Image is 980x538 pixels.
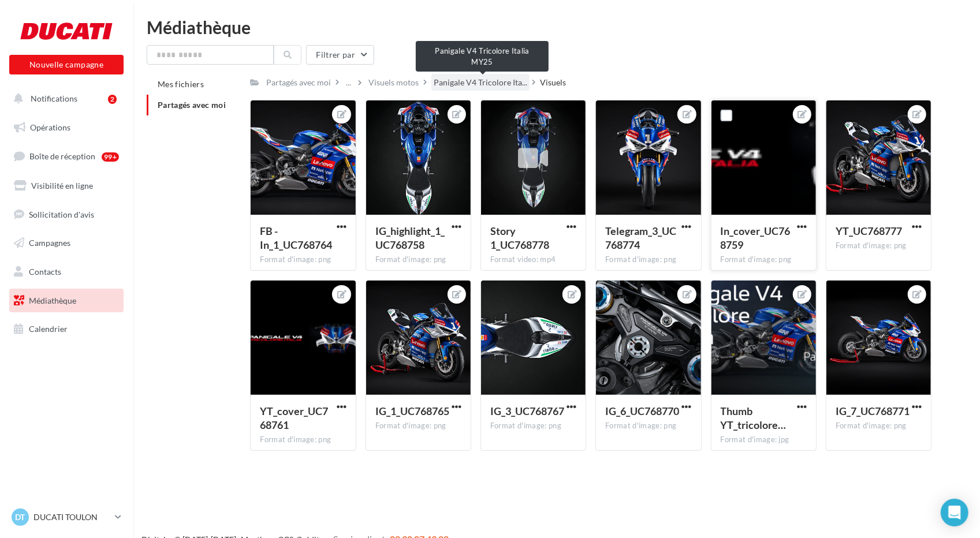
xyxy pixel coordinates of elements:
[16,511,25,523] span: DT
[375,255,461,265] div: Format d'image: png
[260,405,328,431] span: YT_cover_UC768761
[368,77,419,88] div: Visuels motos
[306,45,374,65] button: Filtrer par
[490,255,576,265] div: Format video: mp4
[605,225,676,251] span: Telegram_3_UC768774
[605,405,679,417] span: IG_6_UC768770
[375,405,449,417] span: IG_1_UC768765
[260,255,346,265] div: Format d'image: png
[147,18,966,36] div: Médiathèque
[490,405,564,417] span: IG_3_UC768767
[29,209,94,219] span: Sollicitation d'avis
[836,241,922,251] div: Format d'image: png
[7,289,126,313] a: Médiathèque
[29,151,95,161] span: Boîte de réception
[7,203,126,227] a: Sollicitation d'avis
[7,260,126,284] a: Contacts
[7,174,126,198] a: Visibilité en ligne
[721,435,807,445] div: Format d'image: jpg
[260,225,332,251] span: FB - In_1_UC768764
[9,506,124,528] a: DT DUCATI TOULON
[605,421,691,431] div: Format d'image: png
[7,317,126,341] a: Calendrier
[941,499,968,526] div: Open Intercom Messenger
[375,421,461,431] div: Format d'image: png
[108,95,117,104] div: 2
[540,77,566,88] div: Visuels
[29,267,61,277] span: Contacts
[9,55,124,74] button: Nouvelle campagne
[836,225,902,237] span: YT_UC768777
[7,115,126,140] a: Opérations
[836,421,922,431] div: Format d'image: png
[721,255,807,265] div: Format d'image: png
[31,94,77,103] span: Notifications
[721,225,791,251] span: In_cover_UC768759
[490,225,549,251] span: Story 1_UC768778
[490,421,576,431] div: Format d'image: png
[605,255,691,265] div: Format d'image: png
[31,181,93,190] span: Visibilité en ligne
[158,79,204,89] span: Mes fichiers
[344,74,353,91] div: ...
[30,122,70,132] span: Opérations
[836,405,910,417] span: IG_7_UC768771
[434,77,527,88] span: Panigale V4 Tricolore Ita...
[7,231,126,255] a: Campagnes
[29,238,70,248] span: Campagnes
[102,152,119,162] div: 99+
[721,405,787,431] span: Thumb YT_tricolore italia_UC768784
[29,296,76,305] span: Médiathèque
[416,41,549,72] div: Panigale V4 Tricolore Italia MY25
[266,77,331,88] div: Partagés avec moi
[7,87,121,111] button: Notifications 2
[375,225,445,251] span: IG_highlight_1_UC768758
[29,324,68,334] span: Calendrier
[158,100,226,110] span: Partagés avec moi
[7,144,126,169] a: Boîte de réception99+
[260,435,346,445] div: Format d'image: png
[33,511,110,523] p: DUCATI TOULON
